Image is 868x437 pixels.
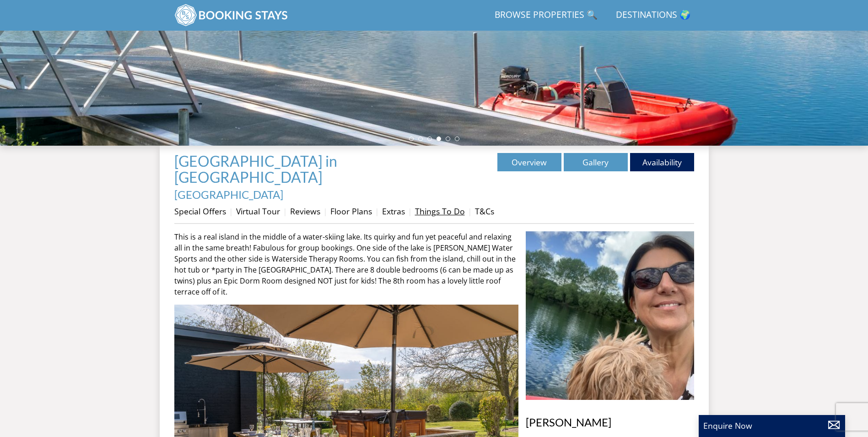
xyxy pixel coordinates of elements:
[174,188,283,201] a: [GEOGRAPHIC_DATA]
[564,153,628,171] a: Gallery
[526,416,694,428] h3: [PERSON_NAME]
[526,231,694,400] img: A picture of the property owner, Adele Hawes
[612,5,694,26] a: Destinations 🌍
[236,206,280,217] a: Virtual Tour
[174,206,226,217] a: Special Offers
[630,153,694,171] a: Availability
[174,152,337,186] a: [GEOGRAPHIC_DATA] in [GEOGRAPHIC_DATA]
[491,5,601,26] a: Browse Properties 🔍
[415,206,465,217] a: Things To Do
[475,206,494,217] a: T&Cs
[290,206,320,217] a: Reviews
[382,206,405,217] a: Extras
[497,153,561,171] a: Overview
[174,4,289,27] img: BookingStays
[703,420,841,432] p: Enquire Now
[330,206,372,217] a: Floor Plans
[174,231,518,297] p: This is a real island in the middle of a water-skiing lake. Its quirky and fun yet peaceful and r...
